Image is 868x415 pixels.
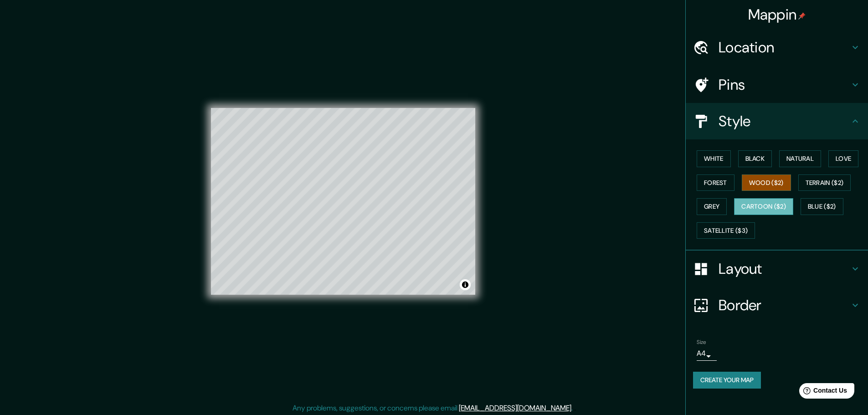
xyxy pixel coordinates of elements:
[459,403,571,413] a: [EMAIL_ADDRESS][DOMAIN_NAME]
[719,260,850,278] h4: Layout
[697,198,727,215] button: Grey
[686,67,868,103] div: Pins
[697,222,755,239] button: Satellite ($3)
[693,372,761,389] button: Create your map
[697,346,717,361] div: A4
[697,150,731,167] button: White
[742,174,791,191] button: Wood ($2)
[574,403,576,414] div: .
[787,379,858,405] iframe: Help widget launcher
[738,150,772,167] button: Black
[686,29,868,66] div: Location
[719,112,850,130] h4: Style
[697,338,706,346] label: Size
[801,198,843,215] button: Blue ($2)
[719,296,850,314] h4: Border
[734,198,793,215] button: Cartoon ($2)
[719,76,850,94] h4: Pins
[779,150,821,167] button: Natural
[697,174,734,191] button: Forest
[719,38,850,56] h4: Location
[798,174,851,191] button: Terrain ($2)
[828,150,858,167] button: Love
[798,12,806,20] img: pin-icon.png
[748,5,806,24] h4: Mappin
[686,103,868,139] div: Style
[293,403,573,414] p: Any problems, suggestions, or concerns please email .
[460,279,471,290] button: Toggle attribution
[686,251,868,287] div: Layout
[573,403,574,414] div: .
[686,287,868,323] div: Border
